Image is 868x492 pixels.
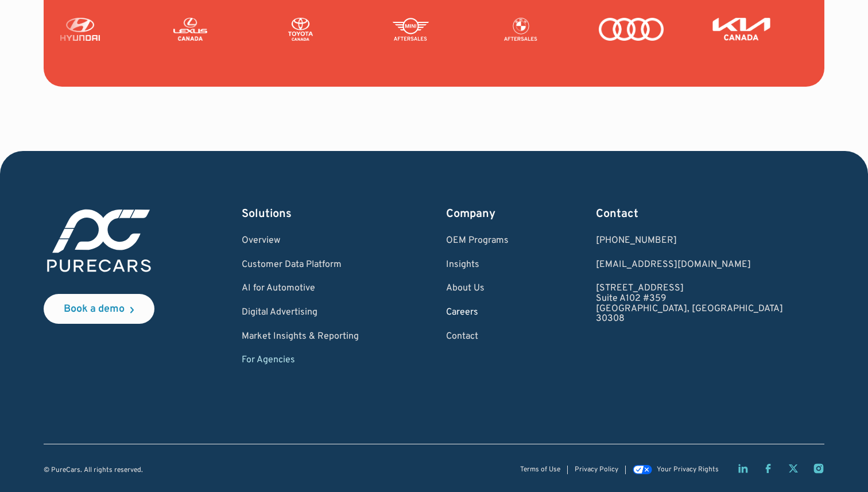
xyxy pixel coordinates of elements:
a: Terms of Use [520,466,560,474]
img: KIA Canada [733,18,806,41]
a: AI for Automotive [242,284,359,294]
div: Solutions [242,206,359,222]
img: purecars logo [44,206,154,276]
img: Audi [622,18,696,41]
div: Your Privacy Rights [657,466,719,474]
a: About Us [446,284,509,294]
img: Hyundai [71,18,145,41]
img: Mini Fixed Ops [402,18,475,41]
div: Book a demo [64,304,125,315]
img: Lexus Canada [181,18,255,41]
a: Overview [242,236,359,246]
a: [STREET_ADDRESS]Suite A102 #359[GEOGRAPHIC_DATA], [GEOGRAPHIC_DATA]30308 [596,284,783,324]
a: Customer Data Platform [242,260,359,270]
div: © PureCars. All rights reserved. [44,467,143,474]
div: [PHONE_NUMBER] [596,236,783,246]
div: Contact [596,206,783,222]
a: Insights [446,260,509,270]
a: Facebook page [762,463,774,474]
a: Email us [596,260,783,270]
a: Instagram page [813,463,824,474]
a: Careers [446,308,509,318]
a: LinkedIn page [737,463,749,474]
a: Twitter X page [788,463,799,474]
div: Company [446,206,509,222]
img: BMW Fixed Ops [512,18,586,41]
a: OEM Programs [446,236,509,246]
a: Digital Advertising [242,308,359,318]
a: Your Privacy Rights [633,466,719,474]
a: For Agencies [242,355,359,366]
a: Contact [446,332,509,342]
a: Privacy Policy [575,466,618,474]
a: Market Insights & Reporting [242,332,359,342]
img: Toyota Canada [292,18,365,41]
a: Book a demo [44,294,154,324]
